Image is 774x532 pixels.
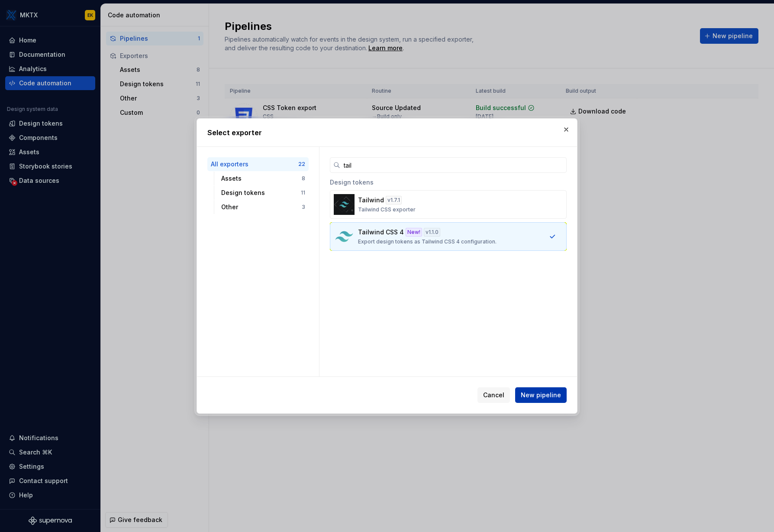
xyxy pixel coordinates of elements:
div: 8 [302,175,305,182]
span: Cancel [483,391,504,399]
div: All exporters [211,160,298,169]
input: Search... [340,157,567,173]
div: 22 [298,161,305,168]
button: New pipeline [515,387,567,403]
button: Tailwind CSS 4New!v1.1.0Export design tokens as Tailwind CSS 4 configuration. [330,222,567,251]
div: New! [406,228,422,237]
div: Design tokens [221,188,301,197]
button: Tailwindv1.7.1Tailwind CSS exporter [330,190,567,219]
p: Tailwind CSS exporter [358,206,416,213]
div: Other [221,203,302,211]
div: v 1.7.1 [386,196,402,204]
div: 11 [301,189,305,196]
span: New pipeline [521,391,561,399]
button: Design tokens11 [218,186,309,200]
p: Tailwind CSS 4 [358,228,404,237]
button: All exporters22 [207,157,309,171]
button: Cancel [477,387,510,403]
p: Tailwind [358,196,384,204]
p: Export design tokens as Tailwind CSS 4 configuration. [358,238,497,245]
div: Design tokens [330,173,567,190]
div: 3 [302,204,305,211]
div: Assets [221,174,302,183]
button: Other3 [218,200,309,214]
div: v 1.1.0 [424,228,440,237]
button: Assets8 [218,172,309,185]
h2: Select exporter [207,127,567,138]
